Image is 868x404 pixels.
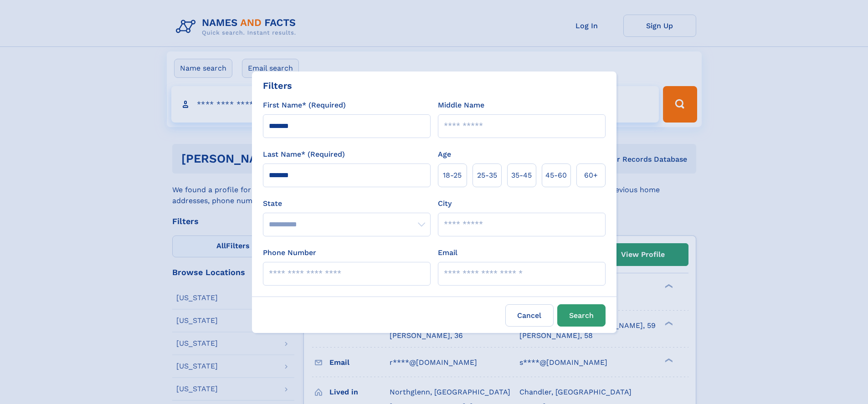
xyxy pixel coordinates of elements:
[263,247,316,258] label: Phone Number
[511,170,532,181] span: 35‑45
[505,304,554,327] label: Cancel
[443,170,462,181] span: 18‑25
[438,198,452,209] label: City
[438,100,484,111] label: Middle Name
[545,170,567,181] span: 45‑60
[263,79,292,92] div: Filters
[584,170,598,181] span: 60+
[438,247,457,258] label: Email
[438,149,451,160] label: Age
[263,149,345,160] label: Last Name* (Required)
[263,100,346,111] label: First Name* (Required)
[263,198,431,209] label: State
[557,304,606,327] button: Search
[477,170,497,181] span: 25‑35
